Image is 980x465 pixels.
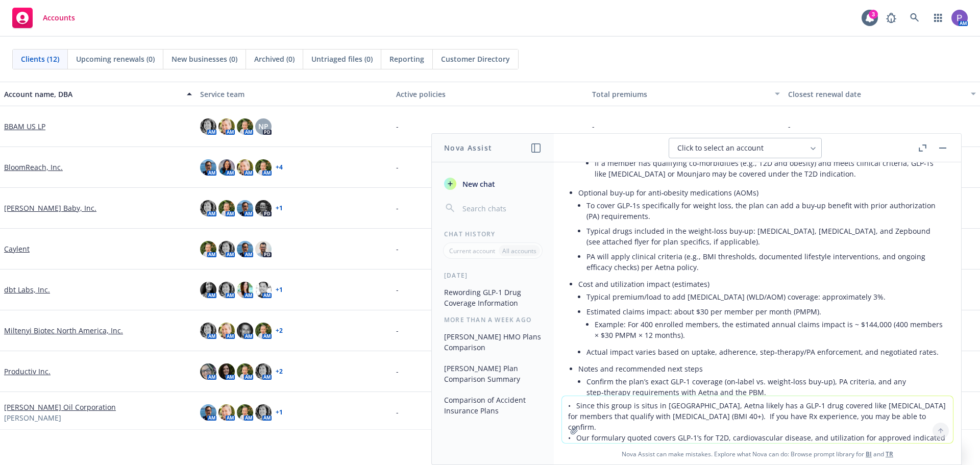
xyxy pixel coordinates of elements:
[200,323,216,339] img: photo
[237,118,253,135] img: photo
[677,143,764,153] span: Click to select an account
[200,118,216,135] img: photo
[200,282,216,298] img: photo
[4,325,123,336] a: Miltenyi Biotec North America, Inc.
[578,279,945,289] p: Cost and utilization impact (estimates)
[440,360,546,387] button: [PERSON_NAME] Plan Comparison Summary
[255,159,272,176] img: photo
[171,54,237,64] span: New businesses (0)
[237,159,253,176] img: photo
[595,317,945,342] li: Example: For 400 enrolled members, the estimated annual claims impact is ~ $144,000 (400 members ...
[4,89,181,100] div: Account name, DBA
[449,247,495,255] p: Current account
[218,363,235,380] img: photo
[928,8,948,28] a: Switch app
[396,162,399,173] span: -
[788,121,791,132] span: -
[396,203,399,213] span: -
[4,366,51,377] a: Productiv Inc.
[200,200,216,216] img: photo
[392,82,588,106] button: Active policies
[218,323,235,339] img: photo
[218,282,235,298] img: photo
[255,282,272,298] img: photo
[444,142,492,153] h1: Nova Assist
[276,164,283,170] a: + 4
[440,175,546,193] button: New chat
[788,89,965,100] div: Closest renewal date
[237,282,253,298] img: photo
[586,374,945,400] li: Confirm the plan’s exact GLP‑1 coverage (on‑label vs. weight‑loss buy‑up), PA criteria, and any s...
[4,412,61,423] span: [PERSON_NAME]
[866,450,872,458] a: BI
[276,287,283,293] a: + 1
[237,200,253,216] img: photo
[276,328,283,334] a: + 2
[255,363,272,380] img: photo
[311,54,373,64] span: Untriaged files (0)
[200,89,388,100] div: Service team
[4,121,45,132] a: BBAM US LP
[440,328,546,356] button: [PERSON_NAME] HMO Plans Comparison
[588,82,784,106] button: Total premiums
[76,54,155,64] span: Upcoming renewals (0)
[578,363,945,374] p: Notes and recommended next steps
[396,284,399,295] span: -
[237,404,253,421] img: photo
[276,409,283,415] a: + 1
[4,402,116,412] a: [PERSON_NAME] Oil Corporation
[218,404,235,421] img: photo
[218,118,235,135] img: photo
[440,391,546,419] button: Comparison of Accident Insurance Plans
[586,289,945,304] li: Typical premium/load to add [MEDICAL_DATA] (WLD/AOM) coverage: approximately 3%.
[4,243,30,254] a: Caylent
[200,159,216,176] img: photo
[460,179,495,189] span: New chat
[592,89,769,100] div: Total premiums
[237,241,253,257] img: photo
[389,54,424,64] span: Reporting
[196,82,392,106] button: Service team
[43,14,75,22] span: Accounts
[558,444,957,464] span: Nova Assist can make mistakes. Explore what Nova can do: Browse prompt library for and
[396,407,399,418] span: -
[276,205,283,211] a: + 1
[255,241,272,257] img: photo
[586,304,945,345] li: Estimated claims impact: about $30 per member per month (PMPM).
[396,366,399,377] span: -
[460,201,542,215] input: Search chats
[432,315,554,324] div: More than a week ago
[578,187,945,198] p: Optional buy‑up for anti‑obesity medications (AOMs)
[869,10,878,19] div: 3
[200,363,216,380] img: photo
[886,450,893,458] a: TR
[951,10,968,26] img: photo
[237,323,253,339] img: photo
[258,121,268,132] span: NP
[255,323,272,339] img: photo
[396,89,584,100] div: Active policies
[21,54,59,64] span: Clients (12)
[784,82,980,106] button: Closest renewal date
[276,369,283,375] a: + 2
[218,159,235,176] img: photo
[255,404,272,421] img: photo
[586,198,945,224] li: To cover GLP‑1s specifically for weight loss, the plan can add a buy‑up benefit with prior author...
[4,284,50,295] a: dbt Labs, Inc.
[396,243,399,254] span: -
[502,247,536,255] p: All accounts
[8,4,79,32] a: Accounts
[432,271,554,280] div: [DATE]
[218,241,235,257] img: photo
[237,363,253,380] img: photo
[595,156,945,181] li: If a member has qualifying co‑morbidities (e.g., T2D and obesity) and meets clinical criteria, GL...
[881,8,901,28] a: Report a Bug
[441,54,510,64] span: Customer Directory
[440,284,546,311] button: Rewording GLP-1 Drug Coverage Information
[669,138,822,158] button: Click to select an account
[200,404,216,421] img: photo
[396,325,399,336] span: -
[396,121,399,132] span: -
[4,203,96,213] a: [PERSON_NAME] Baby, Inc.
[218,200,235,216] img: photo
